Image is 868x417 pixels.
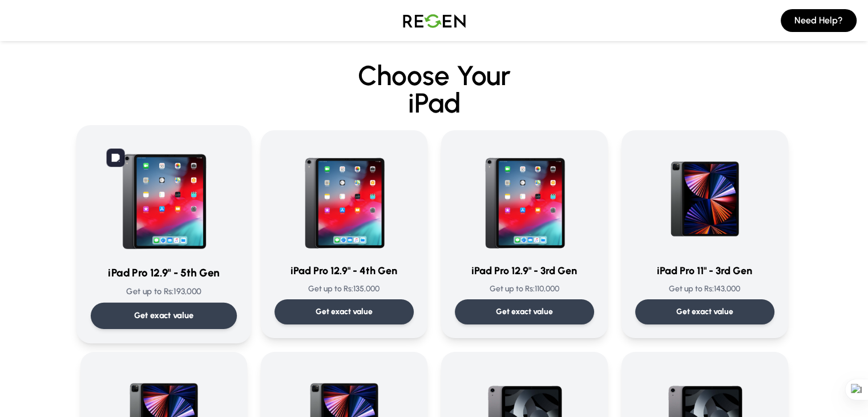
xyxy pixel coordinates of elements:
[106,139,221,255] img: iPad Pro 12.9-inch - 5th Generation (2021)
[455,283,594,295] p: Get up to Rs: 110,000
[455,263,594,279] h3: iPad Pro 12.9" - 3rd Gen
[394,5,474,37] img: Logo
[635,283,774,295] p: Get up to Rs: 143,000
[650,144,760,254] img: iPad Pro 11-inch - 3rd Generation (2021)
[80,89,788,117] span: iPad
[316,306,373,318] p: Get exact value
[496,306,553,318] p: Get exact value
[358,59,511,92] span: Choose Your
[781,9,857,32] button: Need Help?
[470,144,579,254] img: iPad Pro 12.9-inch - 3rd Generation (2018)
[274,263,414,279] h3: iPad Pro 12.9" - 4th Gen
[274,283,414,295] p: Get up to Rs: 135,000
[134,310,193,322] p: Get exact value
[635,263,774,279] h3: iPad Pro 11" - 3rd Gen
[90,286,236,298] p: Get up to Rs: 193,000
[90,264,236,281] h3: iPad Pro 12.9" - 5th Gen
[289,144,399,254] img: iPad Pro 12.9-inch - 4th Generation (2020)
[676,306,733,318] p: Get exact value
